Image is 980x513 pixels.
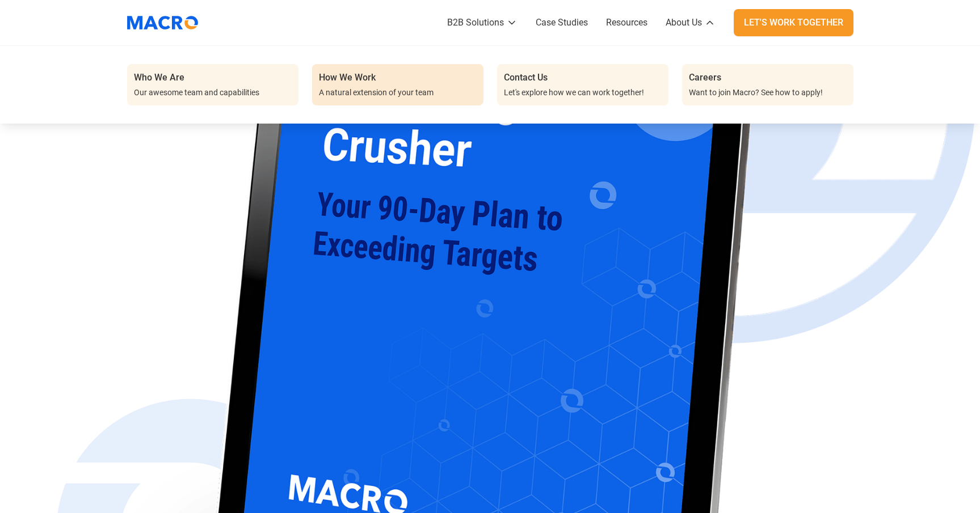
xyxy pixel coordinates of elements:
a: How We WorkA natural extension of your team [312,64,483,105]
a: Let's Work Together [734,9,853,36]
a: home [127,9,207,37]
img: Macromator Logo [121,9,204,37]
div: How We Work [319,71,376,84]
div: B2B Solutions [447,16,504,29]
div: About Us [666,16,702,29]
a: Who We AreOur awesome team and capabilities [127,64,298,105]
div: Our awesome team and capabilities [134,87,259,99]
div: Let's explore how we can work together! [504,87,644,99]
div: A natural extension of your team [319,87,434,99]
a: CareersWant to join Macro? See how to apply! [682,64,853,105]
div: Contact Us [504,71,548,84]
a: Contact UsLet's explore how we can work together! [497,64,668,105]
div: Want to join Macro? See how to apply! [689,87,823,99]
div: Let's Work Together [744,16,843,29]
div: Careers [689,71,721,84]
div: Who We Are [134,71,184,84]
